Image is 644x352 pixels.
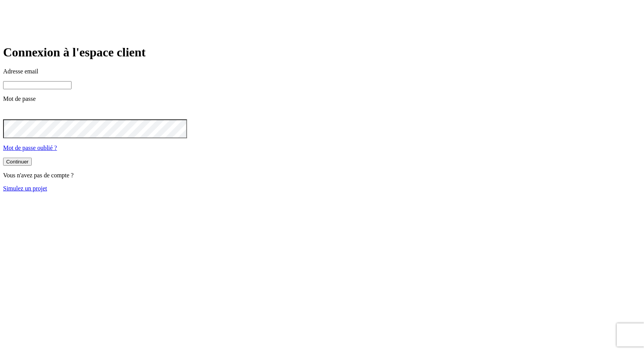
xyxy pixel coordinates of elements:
[3,185,47,192] a: Simulez un projet
[3,68,641,75] p: Adresse email
[3,45,641,60] h1: Connexion à l'espace client
[3,95,641,102] p: Mot de passe
[6,159,29,165] div: Continuer
[3,172,641,179] p: Vous n'avez pas de compte ?
[3,145,57,151] a: Mot de passe oublié ?
[3,158,32,166] button: Continuer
